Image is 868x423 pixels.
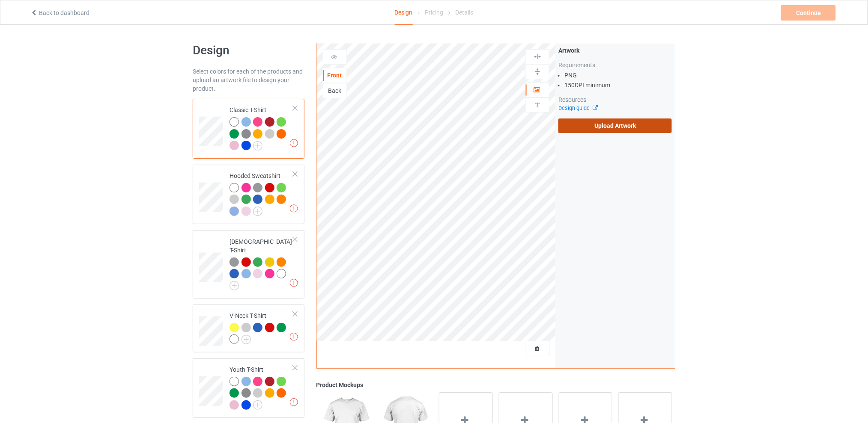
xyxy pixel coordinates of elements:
[193,67,304,93] div: Select colors for each of the products and upload an artwork file to design your product.
[193,165,304,225] div: Hooded Sweatshirt
[564,81,672,89] li: 150 DPI minimum
[290,279,298,287] img: exclamation icon
[455,0,473,24] div: Details
[242,335,251,344] img: svg+xml;base64,PD94bWwgdmVyc2lvbj0iMS4wIiBlbmNvZGluZz0iVVRGLTgiPz4KPHN2ZyB3aWR0aD0iMjJweCIgaGVpZ2...
[230,311,293,343] div: V-Neck T-Shirt
[425,0,443,24] div: Pricing
[558,95,672,104] div: Resources
[242,388,251,398] img: heather_texture.png
[290,333,298,341] img: exclamation icon
[534,53,542,61] img: svg%3E%0A
[323,86,346,95] div: Back
[30,9,89,16] a: Back to dashboard
[253,141,262,151] img: svg+xml;base64,PD94bWwgdmVyc2lvbj0iMS4wIiBlbmNvZGluZz0iVVRGLTgiPz4KPHN2ZyB3aWR0aD0iMjJweCIgaGVpZ2...
[193,358,304,418] div: Youth T-Shirt
[193,305,304,352] div: V-Neck T-Shirt
[290,398,298,406] img: exclamation icon
[534,68,542,76] img: svg%3E%0A
[323,71,346,80] div: Front
[558,118,672,133] label: Upload Artwork
[230,106,293,150] div: Classic T-Shirt
[534,101,542,109] img: svg%3E%0A
[193,43,304,58] h1: Design
[395,0,413,25] div: Design
[253,207,262,216] img: svg+xml;base64,PD94bWwgdmVyc2lvbj0iMS4wIiBlbmNvZGluZz0iVVRGLTgiPz4KPHN2ZyB3aWR0aD0iMjJweCIgaGVpZ2...
[290,139,298,147] img: exclamation icon
[558,105,597,111] a: Design guide
[230,172,293,216] div: Hooded Sweatshirt
[230,237,293,287] div: [DEMOGRAPHIC_DATA] T-Shirt
[558,61,672,69] div: Requirements
[316,381,675,389] div: Product Mockups
[230,281,239,290] img: svg+xml;base64,PD94bWwgdmVyc2lvbj0iMS4wIiBlbmNvZGluZz0iVVRGLTgiPz4KPHN2ZyB3aWR0aD0iMjJweCIgaGVpZ2...
[242,129,251,139] img: heather_texture.png
[193,230,304,298] div: [DEMOGRAPHIC_DATA] T-Shirt
[564,71,672,80] li: PNG
[253,400,262,410] img: svg+xml;base64,PD94bWwgdmVyc2lvbj0iMS4wIiBlbmNvZGluZz0iVVRGLTgiPz4KPHN2ZyB3aWR0aD0iMjJweCIgaGVpZ2...
[558,46,672,55] div: Artwork
[230,365,293,409] div: Youth T-Shirt
[290,204,298,213] img: exclamation icon
[193,99,304,159] div: Classic T-Shirt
